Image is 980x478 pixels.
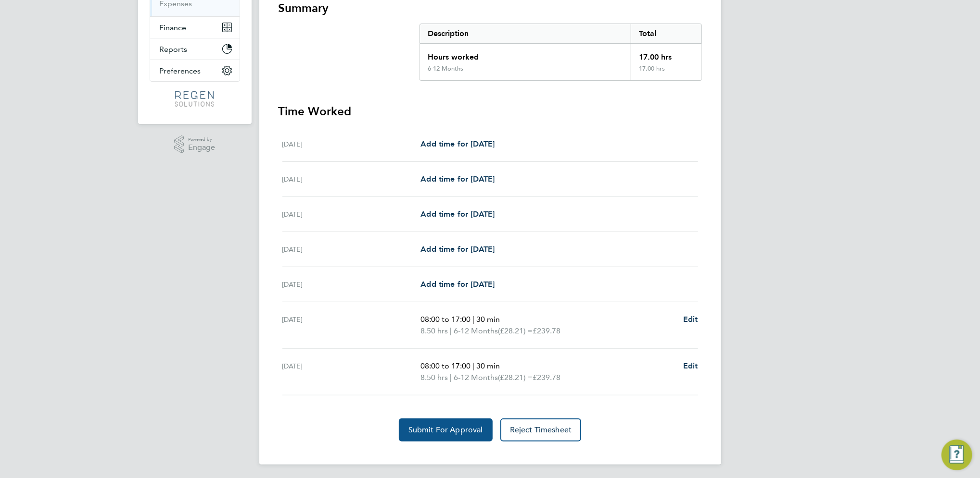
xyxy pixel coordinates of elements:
[631,44,701,65] div: 17.00 hrs
[472,315,474,324] span: |
[282,244,421,255] div: [DATE]
[683,314,698,325] a: Edit
[420,244,495,255] a: Add time for [DATE]
[150,60,240,81] button: Preferences
[420,208,495,220] a: Add time for [DATE]
[498,326,533,335] span: (£28.21) =
[279,0,702,16] h3: Summary
[160,66,201,75] span: Preferences
[533,373,560,382] span: £239.78
[631,65,701,80] div: 17.00 hrs
[188,144,215,152] span: Engage
[408,425,483,435] span: Submit For Approval
[476,315,500,324] span: 30 min
[420,138,495,150] a: Add time for [DATE]
[454,325,498,337] span: 6-12 Months
[282,360,421,383] div: [DATE]
[420,24,702,81] div: Summary
[510,425,572,435] span: Reject Timesheet
[683,315,698,324] span: Edit
[282,138,421,150] div: [DATE]
[279,104,702,119] h3: Time Worked
[498,373,533,382] span: (£28.21) =
[533,326,560,335] span: £239.78
[450,373,452,382] span: |
[420,245,495,254] span: Add time for [DATE]
[282,173,421,185] div: [DATE]
[188,135,215,144] span: Powered by
[454,372,498,383] span: 6-12 Months
[942,440,972,470] button: Engage Resource Center
[420,326,448,335] span: 8.50 hrs
[683,361,698,370] span: Edit
[282,314,421,337] div: [DATE]
[420,373,448,382] span: 8.50 hrs
[631,24,701,43] div: Total
[476,361,500,370] span: 30 min
[420,44,631,65] div: Hours worked
[399,418,493,441] button: Submit For Approval
[472,361,474,370] span: |
[420,24,631,43] div: Description
[150,17,240,38] button: Finance
[174,135,215,154] a: Powered byEngage
[150,38,240,60] button: Reports
[420,139,495,148] span: Add time for [DATE]
[160,45,188,54] span: Reports
[420,209,495,219] span: Add time for [DATE]
[160,23,187,32] span: Finance
[420,173,495,185] a: Add time for [DATE]
[420,279,495,290] a: Add time for [DATE]
[282,208,421,220] div: [DATE]
[500,418,582,441] button: Reject Timesheet
[420,174,495,184] span: Add time for [DATE]
[683,360,698,372] a: Edit
[428,65,463,73] div: 6-12 Months
[279,0,702,441] section: Timesheet
[420,361,471,370] span: 08:00 to 17:00
[450,326,452,335] span: |
[150,91,240,107] a: Go to home page
[282,279,421,290] div: [DATE]
[175,91,214,107] img: regensolutions-logo-retina.png
[420,315,471,324] span: 08:00 to 17:00
[420,280,495,289] span: Add time for [DATE]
